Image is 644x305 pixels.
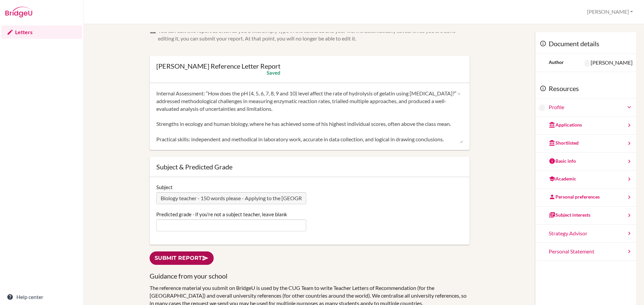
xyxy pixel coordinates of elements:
a: Help center [1,290,82,304]
a: Basic info [535,153,636,171]
div: Saved [267,69,280,76]
label: Subject [156,184,173,190]
a: Personal preferences [535,188,636,207]
a: Subject interests [535,207,636,225]
div: Personal preferences [549,194,600,200]
a: Strategy Advisor [535,225,636,243]
div: Applications [549,122,582,128]
button: [PERSON_NAME] [584,6,636,18]
a: Personal Statement [535,243,636,261]
a: Academic [535,170,636,188]
div: Academic [549,175,576,182]
div: Shortlisted [549,140,579,146]
div: [PERSON_NAME] Reference Letter Report [156,63,280,69]
img: Oliver Wekezer [539,104,545,111]
img: Bridge-U [5,7,32,17]
div: Document details [535,34,636,54]
div: [PERSON_NAME] [584,59,633,67]
div: Subject interests [549,212,590,218]
a: Submit report [150,251,214,265]
label: Predicted grade - if you're not a subject teacher, leave blank [156,211,287,218]
a: Shortlisted [535,135,636,153]
div: Resources [535,79,636,99]
h3: Guidance from your school [150,272,470,281]
a: Profile [549,103,633,111]
a: Applications [535,117,636,135]
img: Paul Rispin [584,60,591,67]
div: Author [549,59,564,66]
div: You can edit this report as often as you'd like. Simply type in the text area and your work is au... [158,27,470,43]
div: Basic info [549,158,576,164]
div: Subject & Predicted Grade [156,163,463,170]
a: Letters [1,25,82,39]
